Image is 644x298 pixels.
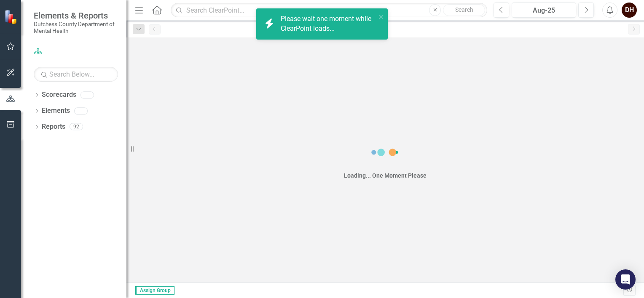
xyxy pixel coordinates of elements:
span: Assign Group [135,286,174,295]
div: Please wait one moment while ClearPoint loads... [281,14,376,34]
button: DH [622,3,637,18]
span: Search [455,6,473,13]
a: Scorecards [42,90,76,100]
div: Aug-25 [515,5,573,16]
div: Loading... One Moment Please [344,171,427,180]
input: Search ClearPoint... [171,3,487,18]
div: Open Intercom Messenger [615,269,636,290]
img: ClearPoint Strategy [4,9,19,24]
input: Search Below... [34,67,118,82]
a: Reports [42,122,65,132]
span: Elements & Reports [34,11,118,21]
div: 92 [70,123,83,130]
button: Search [443,4,485,16]
button: Aug-25 [512,3,576,18]
button: close [378,12,384,21]
a: Elements [42,106,70,116]
small: Dutchess County Department of Mental Health [34,21,118,35]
